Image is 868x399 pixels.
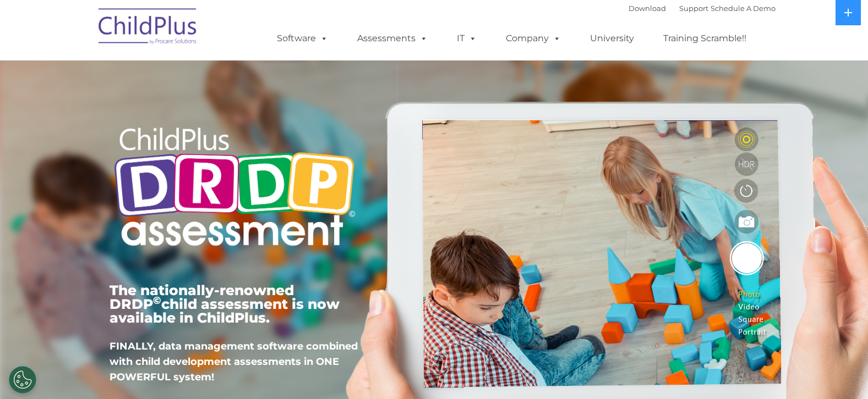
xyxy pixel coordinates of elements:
img: ChildPlus by Procare Solutions [93,1,203,56]
a: Software [266,27,339,49]
a: Assessments [346,27,439,49]
a: Training Scramble!! [652,27,757,49]
a: Company [495,27,572,49]
a: Download [629,4,666,13]
a: University [579,27,645,49]
a: IT [446,27,488,49]
span: The nationally-renowned DRDP child assessment is now available in ChildPlus. [110,282,340,326]
a: Support [679,4,708,13]
button: Cookies Settings [9,366,36,394]
a: Schedule A Demo [711,4,776,13]
sup: © [153,294,161,307]
span: FINALLY, data management software combined with child development assessments in ONE POWERFUL sys... [110,340,358,383]
img: Copyright - DRDP Logo Light [110,113,359,264]
font: | [629,4,776,13]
